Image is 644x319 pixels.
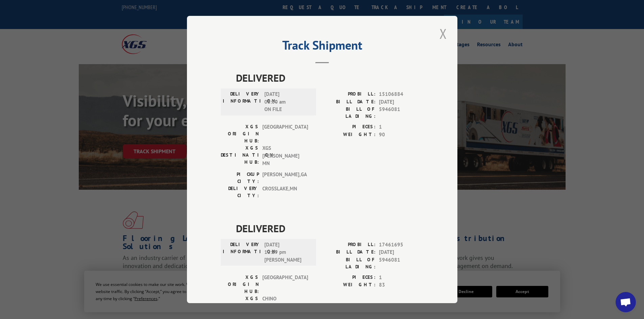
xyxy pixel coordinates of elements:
label: BILL OF LADING: [322,256,376,270]
label: XGS DESTINATION HUB: [221,295,259,316]
label: BILL DATE: [322,98,376,106]
label: DELIVERY CITY: [221,185,259,199]
label: PROBILL: [322,90,376,98]
span: DELIVERED [236,70,424,85]
span: CHINO [262,295,308,316]
span: XGS [PERSON_NAME] MN [262,144,308,167]
label: PIECES: [322,123,376,131]
label: DELIVERY INFORMATION: [223,90,261,113]
span: 1 [379,123,424,131]
label: XGS ORIGIN HUB: [221,123,259,144]
span: [GEOGRAPHIC_DATA] [262,123,308,144]
label: PROBILL: [322,241,376,249]
h2: Track Shipment [221,41,424,53]
button: Close modal [437,24,449,43]
span: [GEOGRAPHIC_DATA] [262,274,308,295]
label: BILL OF LADING: [322,106,376,120]
span: 1 [379,274,424,282]
span: [DATE] 08:00 am ON FILE [264,90,310,113]
span: [DATE] 12:29 pm [PERSON_NAME] [264,241,310,264]
span: [PERSON_NAME] , GA [262,171,308,185]
label: XGS ORIGIN HUB: [221,274,259,295]
label: BILL DATE: [322,248,376,256]
span: 90 [379,131,424,139]
label: PIECES: [322,274,376,282]
label: XGS DESTINATION HUB: [221,144,259,167]
label: DELIVERY INFORMATION: [223,241,261,264]
label: WEIGHT: [322,281,376,289]
a: Open chat [616,292,636,312]
label: WEIGHT: [322,131,376,139]
span: 5946081 [379,106,424,120]
span: 83 [379,281,424,289]
label: PICKUP CITY: [221,171,259,185]
span: [DATE] [379,248,424,256]
span: CROSSLAKE , MN [262,185,308,199]
span: 17461695 [379,241,424,249]
span: DELIVERED [236,221,424,236]
span: 5946081 [379,256,424,270]
span: 15106884 [379,90,424,98]
span: [DATE] [379,98,424,106]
